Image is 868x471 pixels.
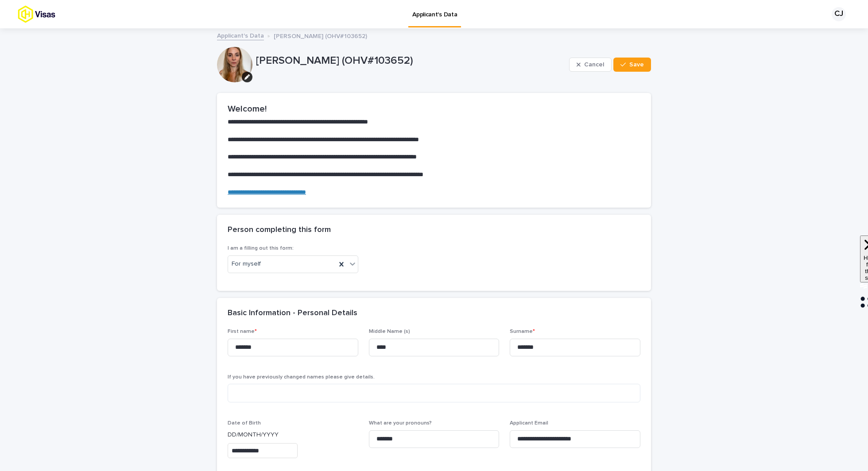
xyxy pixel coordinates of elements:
[510,421,548,426] span: Applicant Email
[228,374,375,380] span: If you have previously changed names please give details.
[228,430,358,440] p: DD/MONTH/YYYY
[228,104,640,114] h2: Welcome!
[228,329,257,334] span: First name
[629,62,644,68] span: Save
[832,7,846,21] div: CJ
[228,225,331,235] h2: Person completing this form
[584,62,604,68] span: Cancel
[18,5,87,23] img: tx8HrbJQv2PFQx4TXEq5
[228,421,261,426] span: Date of Birth
[274,31,367,40] p: [PERSON_NAME] (OHV#103652)
[228,309,357,318] h2: Basic Information - Personal Details
[613,58,651,72] button: Save
[217,30,264,40] a: Applicant's Data
[369,329,410,334] span: Middle Name (s)
[369,421,432,426] span: What are your pronouns?
[232,259,261,269] span: For myself
[510,329,535,334] span: Surname
[256,54,566,67] p: [PERSON_NAME] (OHV#103652)
[569,58,612,72] button: Cancel
[228,246,294,251] span: I am a filling out this form:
